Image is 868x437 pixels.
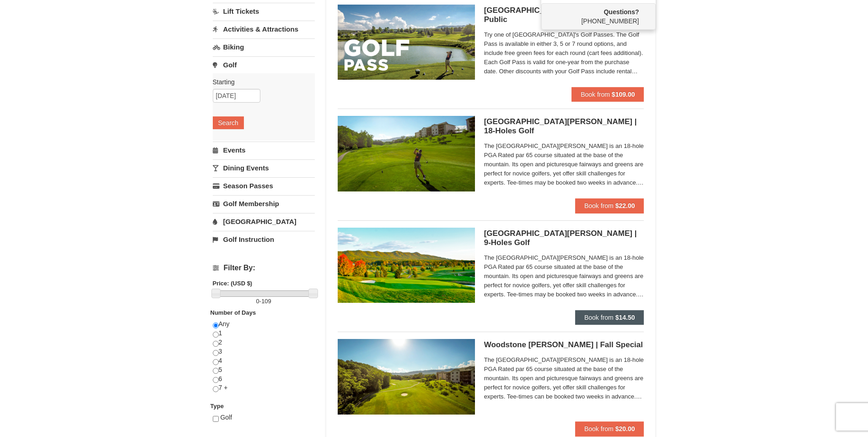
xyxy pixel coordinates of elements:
span: 0 [256,298,259,305]
h4: Filter By: [213,264,315,272]
button: Book from $14.50 [575,310,644,325]
span: Book from [584,202,614,209]
button: Book from $20.00 [575,421,644,436]
a: Events [213,142,315,158]
strong: Questions? [604,8,639,16]
strong: Price: (USD $) [213,280,253,287]
div: Any 1 2 3 4 5 6 7 + [213,320,315,402]
span: Book from [584,425,614,432]
a: Golf Instruction [213,231,315,248]
span: 109 [261,298,271,305]
span: The [GEOGRAPHIC_DATA][PERSON_NAME] is an 18-hole PGA Rated par 65 course situated at the base of ... [484,355,644,401]
label: - [213,297,315,306]
span: The [GEOGRAPHIC_DATA][PERSON_NAME] is an 18-hole PGA Rated par 65 course situated at the base of ... [484,253,644,299]
span: Golf [220,414,232,421]
button: Book from $109.00 [571,87,644,102]
strong: $14.50 [615,314,635,321]
button: Book from $22.00 [575,198,644,213]
h5: [GEOGRAPHIC_DATA] Golf Pass - General Public [484,6,644,24]
strong: $22.00 [615,202,635,209]
span: Book from [581,91,610,98]
span: The [GEOGRAPHIC_DATA][PERSON_NAME] is an 18-hole PGA Rated par 65 course situated at the base of ... [484,142,644,187]
strong: $20.00 [615,425,635,432]
h5: [GEOGRAPHIC_DATA][PERSON_NAME] | 9-Holes Golf [484,229,644,247]
img: 6619859-85-1f84791f.jpg [338,116,475,191]
span: [PHONE_NUMBER] [548,7,639,25]
a: [GEOGRAPHIC_DATA] [213,213,315,230]
button: Search [213,116,244,129]
h5: [GEOGRAPHIC_DATA][PERSON_NAME] | 18-Holes Golf [484,117,644,136]
span: Try one of [GEOGRAPHIC_DATA]'s Golf Passes. The Golf Pass is available in either 3, 5 or 7 round ... [484,30,644,76]
h5: Woodstone [PERSON_NAME] | Fall Special [484,340,644,350]
strong: Number of Days [210,309,256,316]
span: Book from [584,314,614,321]
a: Season Passes [213,177,315,194]
img: 6619859-87-49ad91d4.jpg [338,228,475,303]
a: Golf Membership [213,195,315,212]
a: Lift Tickets [213,3,315,20]
img: #5 @ Woodstone Meadows GC [338,339,475,414]
a: Biking [213,38,315,55]
a: Golf [213,56,315,73]
a: Activities & Attractions [213,21,315,38]
img: 6619859-108-f6e09677.jpg [338,5,475,80]
strong: $109.00 [612,91,635,98]
strong: Type [210,403,224,410]
a: Dining Events [213,159,315,176]
label: Starting [213,77,308,87]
